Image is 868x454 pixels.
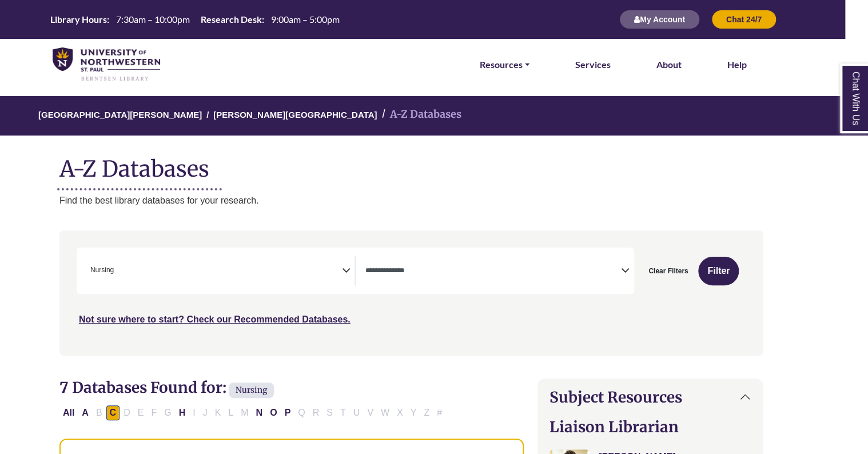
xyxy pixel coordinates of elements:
[656,57,682,72] a: About
[116,14,190,25] span: 7:30am – 10:00pm
[377,106,461,123] li: A-Z Databases
[176,405,189,420] button: Filter Results H
[59,147,763,182] h1: A-Z Databases
[78,405,92,420] button: Filter Results A
[196,13,265,25] th: Research Desk:
[365,267,621,276] textarea: Search
[619,14,700,24] a: My Account
[480,57,529,72] a: Resources
[281,405,294,420] button: Filter Results P
[106,405,120,420] button: Filter Results C
[46,13,344,26] a: Hours Today
[59,405,78,420] button: All
[266,405,280,420] button: Filter Results O
[38,108,202,120] a: [GEOGRAPHIC_DATA][PERSON_NAME]
[59,193,763,208] p: Find the best library databases for your research.
[116,267,121,276] textarea: Search
[575,57,611,72] a: Services
[46,13,344,24] table: Hours Today
[538,379,762,415] button: Subject Resources
[53,47,160,82] img: library_home
[90,265,114,276] span: Nursing
[698,257,739,285] button: Submit for Search Results
[59,407,447,417] div: Alpha-list to filter by first letter of database name
[229,383,274,398] span: Nursing
[641,257,695,285] button: Clear Filters
[213,108,377,120] a: [PERSON_NAME][GEOGRAPHIC_DATA]
[59,378,226,397] span: 7 Databases Found for:
[711,14,777,24] a: Chat 24/7
[252,405,266,420] button: Filter Results N
[46,13,110,25] th: Library Hours:
[86,265,114,276] li: Nursing
[619,10,700,29] button: My Account
[79,314,351,324] a: Not sure where to start? Check our Recommended Databases.
[271,14,340,25] span: 9:00am – 5:00pm
[59,230,763,355] nav: Search filters
[727,57,747,72] a: Help
[711,10,777,29] button: Chat 24/7
[550,418,751,436] h2: Liaison Librarian
[59,96,763,136] nav: breadcrumb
